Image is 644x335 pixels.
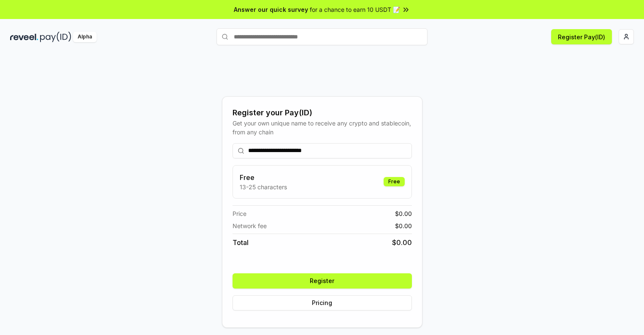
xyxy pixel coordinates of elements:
[310,5,400,14] span: for a chance to earn 10 USDT 📝
[233,221,267,230] span: Network fee
[233,209,246,218] span: Price
[392,237,412,248] span: $ 0.00
[233,295,412,310] button: Pricing
[395,221,412,230] span: $ 0.00
[240,172,287,182] h3: Free
[233,273,412,289] button: Register
[73,32,97,42] div: Alpha
[233,237,249,248] span: Total
[233,119,412,136] div: Get your own unique name to receive any crypto and stablecoin, from any chain
[233,107,412,119] div: Register your Pay(ID)
[10,32,38,42] img: reveel_dark
[40,32,71,42] img: pay_id
[384,177,405,186] div: Free
[234,5,308,14] span: Answer our quick survey
[395,209,412,218] span: $ 0.00
[551,29,612,44] button: Register Pay(ID)
[240,182,287,191] p: 13-25 characters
